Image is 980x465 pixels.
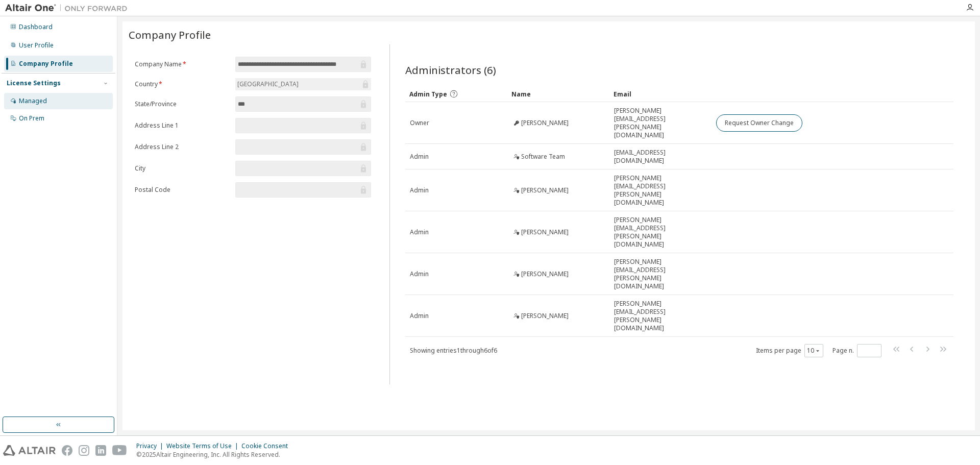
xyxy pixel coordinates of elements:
[135,121,229,130] label: Address Line 1
[614,174,707,207] span: [PERSON_NAME][EMAIL_ADDRESS][PERSON_NAME][DOMAIN_NAME]
[235,78,371,90] div: [GEOGRAPHIC_DATA]
[136,450,294,459] p: © 2025 Altair Engineering, Inc. All Rights Reserved.
[410,153,429,161] span: Admin
[410,228,429,236] span: Admin
[832,344,881,357] span: Page n.
[5,3,133,13] img: Altair One
[135,80,229,88] label: Country
[410,346,497,355] span: Showing entries 1 through 6 of 6
[716,114,802,132] button: Request Owner Change
[521,186,569,194] span: [PERSON_NAME]
[135,164,229,173] label: City
[19,23,53,31] div: Dashboard
[19,97,47,105] div: Managed
[166,442,241,450] div: Website Terms of Use
[521,312,569,320] span: [PERSON_NAME]
[135,100,229,108] label: State/Province
[79,445,89,456] img: instagram.svg
[7,79,61,87] div: License Settings
[756,344,823,357] span: Items per page
[236,79,300,90] div: [GEOGRAPHIC_DATA]
[405,63,496,77] span: Administrators (6)
[614,216,707,249] span: [PERSON_NAME][EMAIL_ADDRESS][PERSON_NAME][DOMAIN_NAME]
[95,445,106,456] img: linkedin.svg
[614,300,707,332] span: [PERSON_NAME][EMAIL_ADDRESS][PERSON_NAME][DOMAIN_NAME]
[521,270,569,278] span: [PERSON_NAME]
[410,186,429,194] span: Admin
[511,86,605,102] div: Name
[614,107,707,139] span: [PERSON_NAME][EMAIL_ADDRESS][PERSON_NAME][DOMAIN_NAME]
[614,86,707,102] div: Email
[521,228,569,236] span: [PERSON_NAME]
[410,119,429,127] span: Owner
[136,442,166,450] div: Privacy
[19,41,54,50] div: User Profile
[614,258,707,290] span: [PERSON_NAME][EMAIL_ADDRESS][PERSON_NAME][DOMAIN_NAME]
[614,149,707,165] span: [EMAIL_ADDRESS][DOMAIN_NAME]
[410,270,429,278] span: Admin
[135,143,229,151] label: Address Line 2
[409,90,447,99] span: Admin Type
[129,28,211,42] span: Company Profile
[3,445,56,456] img: altair_logo.svg
[135,60,229,68] label: Company Name
[241,442,294,450] div: Cookie Consent
[19,60,73,68] div: Company Profile
[410,312,429,320] span: Admin
[807,347,821,355] button: 10
[135,186,229,194] label: Postal Code
[62,445,72,456] img: facebook.svg
[521,153,565,161] span: Software Team
[521,119,569,127] span: [PERSON_NAME]
[112,445,127,456] img: youtube.svg
[19,114,44,123] div: On Prem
